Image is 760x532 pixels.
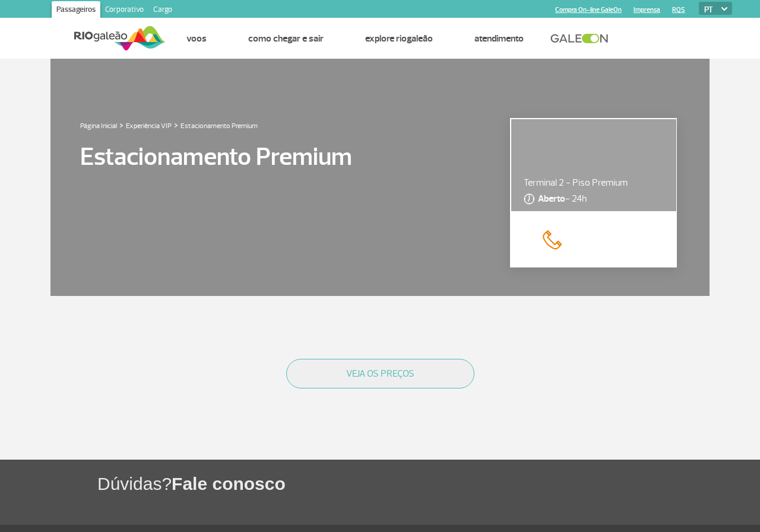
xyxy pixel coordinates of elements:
a: RQS [672,6,685,14]
a: > [174,118,178,132]
a: Como chegar e sair [248,33,324,44]
a: > [119,118,123,132]
p: Terminal 2 - Piso Premium [524,176,663,190]
span: Fale conosco [172,474,286,493]
a: Compra On-line GaleOn [555,6,622,14]
a: Cargo [148,1,177,20]
p: Estacionamento Premium [80,138,352,176]
a: Imprensa [634,6,660,14]
a: Corporativo [100,1,148,20]
a: Voos [186,33,207,44]
a: Passageiros [52,1,100,20]
a: Estacionamento Premium [180,122,258,130]
button: VEJA OS PREÇOS [286,359,474,388]
a: Experiência VIP [126,122,172,130]
strong: Aberto [538,193,565,205]
span: - 24h [538,192,587,206]
a: Explore RIOgaleão [365,33,433,44]
a: Página Inicial [80,122,117,130]
a: Atendimento [474,33,524,44]
h1: Dúvidas? [97,472,760,496]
